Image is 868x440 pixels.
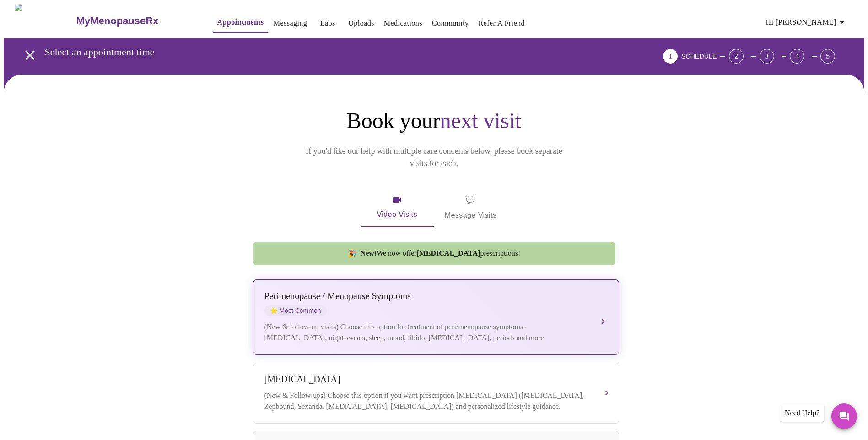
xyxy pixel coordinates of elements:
[380,14,426,32] button: Medications
[75,5,195,37] a: MyMenopauseRx
[479,17,525,30] a: Refer a Friend
[384,17,422,30] a: Medications
[264,291,589,301] div: Perimenopause / Menopause Symptoms
[466,193,475,206] span: message
[264,305,327,316] span: Most Common
[416,249,480,257] strong: [MEDICAL_DATA]
[293,145,575,170] p: If you'd like our help with multiple care concerns below, please book separate visits for each.
[213,13,267,33] button: Appointments
[253,279,619,355] button: Perimenopause / Menopause SymptomsstarMost Common(New & follow-up visits) Choose this option for ...
[320,17,335,30] a: Labs
[440,108,521,133] span: next visit
[663,49,678,64] div: 1
[270,307,278,314] span: star
[681,53,717,60] span: SCHEDULE
[251,107,617,134] h1: Book your
[253,363,619,424] button: [MEDICAL_DATA](New & Follow-ups) Choose this option if you want prescription [MEDICAL_DATA] ([MED...
[432,17,469,30] a: Community
[264,322,589,343] div: (New & follow-up visits) Choose this option for treatment of peri/menopause symptoms - [MEDICAL_D...
[264,374,589,385] div: [MEDICAL_DATA]
[766,16,847,29] span: Hi [PERSON_NAME]
[762,13,851,32] button: Hi [PERSON_NAME]
[361,249,521,258] span: We now offer prescriptions!
[428,14,473,32] button: Community
[361,249,377,257] strong: New!
[372,194,423,221] span: Video Visits
[274,17,307,30] a: Messaging
[348,249,357,258] span: new
[270,14,311,32] button: Messaging
[831,403,857,429] button: Messages
[15,4,75,38] img: MyMenopauseRx Logo
[45,46,612,58] h3: Select an appointment time
[445,193,497,222] span: Message Visits
[76,15,159,27] h3: MyMenopauseRx
[790,49,804,64] div: 4
[780,404,824,422] div: Need Help?
[820,49,835,64] div: 5
[313,14,342,32] button: Labs
[264,390,589,412] div: (New & Follow-ups) Choose this option if you want prescription [MEDICAL_DATA] ([MEDICAL_DATA], Ze...
[345,14,378,32] button: Uploads
[760,49,774,64] div: 3
[475,14,529,32] button: Refer a Friend
[348,17,374,30] a: Uploads
[729,49,744,64] div: 2
[217,16,264,29] a: Appointments
[16,42,43,69] button: open drawer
